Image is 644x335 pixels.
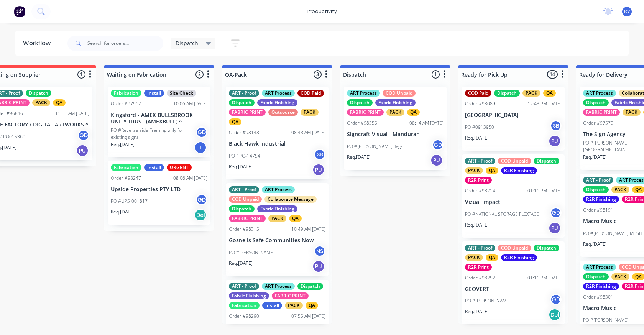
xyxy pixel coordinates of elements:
div: R2R Finishing [501,167,537,174]
div: PU [549,222,561,234]
div: PU [549,135,561,147]
div: Dispatch [347,99,373,106]
div: FABRIC PRINT [272,292,309,299]
div: ART - Proof [229,186,259,193]
div: PACK [301,109,319,116]
p: Signcraft Visual - Mandurah [347,131,444,138]
div: PU [430,154,443,166]
div: PU [312,260,325,273]
div: Install [262,302,282,309]
div: GD [196,194,207,205]
div: 01:16 PM [DATE] [527,187,562,194]
div: ART - Proof [465,158,495,164]
div: Fabrication [111,90,141,97]
div: R2R Print [465,177,492,184]
div: Dispatch [534,158,559,164]
div: Fabric Finishing [257,99,297,106]
p: Req. [DATE] [465,222,489,228]
div: ART Process [583,90,616,97]
div: PU [76,145,89,157]
div: Dispatch [534,245,559,251]
div: Fabric Finishing [375,99,416,106]
p: PO #[PERSON_NAME] [229,249,274,256]
div: 10:49 AM [DATE] [291,226,325,233]
div: Dispatch [229,205,255,212]
div: FABRIC PRINT [229,215,266,222]
div: PACK [465,167,483,174]
div: R2R Print [465,264,492,271]
div: Order #98148 [229,129,259,136]
div: ART Process [347,90,380,97]
p: Black Hawk Industrial [229,141,325,147]
div: Dispatch [583,99,609,106]
div: QA [306,302,318,309]
div: ART Process [262,186,295,193]
div: QA [486,167,498,174]
div: ART - Proof [229,90,259,97]
p: Req. [DATE] [111,209,135,215]
div: Order #98290 [229,313,259,320]
div: Order #98089 [465,100,495,107]
div: ART Process [583,264,616,271]
p: [GEOGRAPHIC_DATA] [465,112,562,118]
div: Order #98247 [111,175,141,182]
div: ART - Proof [229,283,259,290]
div: ART Process [262,90,295,97]
div: QA [229,118,242,125]
div: ART - ProofCOD UnpaidDispatchPACKQAR2R FinishingR2R PrintOrder #9825201:11 PM [DATE]GEOVERTPO #[P... [462,241,565,325]
div: Dispatch [297,283,323,290]
div: 11:11 AM [DATE] [55,110,89,117]
div: SB [550,120,562,131]
div: FABRIC PRINT [347,109,384,116]
p: Req. [DATE] [465,135,489,141]
div: QA [289,215,302,222]
div: GD [550,207,562,218]
div: PACK [611,273,629,280]
p: Req. [DATE] [229,163,253,170]
div: COD Paid [465,90,491,97]
p: Req. [DATE] [347,154,371,161]
div: GD [78,130,89,141]
div: Del [194,209,207,221]
div: Fabrication [111,164,141,171]
span: Dispatch [176,39,198,47]
div: 12:43 PM [DATE] [527,100,562,107]
p: PO #[PERSON_NAME] [583,317,629,324]
div: 07:55 AM [DATE] [291,313,325,320]
div: Order #98355 [347,120,377,126]
div: ART ProcessCOD UnpaidDispatchFabric FinishingFABRIC PRINTPACKQAOrder #9835508:14 AM [DATE]Signcra... [344,87,447,170]
div: QA [543,90,556,97]
div: 08:14 AM [DATE] [409,120,444,126]
div: PACK [611,186,629,193]
div: Site Check [167,90,196,97]
div: Order #98315 [229,226,259,233]
p: Gosnells Safe Communities Now [229,237,325,244]
div: COD Unpaid [498,158,531,164]
div: Dispatch [494,90,520,97]
div: Collaborate Message [264,196,317,203]
div: PACK [268,215,286,222]
div: 01:11 PM [DATE] [527,274,562,281]
div: Dispatch [26,90,51,97]
div: GD [432,139,444,151]
div: 10:06 AM [DATE] [173,100,207,107]
p: Vizual Impact [465,199,562,205]
p: Kingsford - AMEX BULLSBROOK UNITY TRUST (AMEXBULL) ^ [111,112,207,125]
div: QA [407,109,420,116]
div: R2R Finishing [583,283,619,290]
p: PO #Reverse side Framing only for existing signs [111,127,196,141]
div: COD Unpaid [383,90,416,97]
div: 08:43 AM [DATE] [291,129,325,136]
div: Install [144,90,164,97]
p: PO #NATIONAL STORAGE FLEXFACE [465,211,539,218]
div: R2R Finishing [501,254,537,261]
p: GEOVERT [465,286,562,292]
div: COD Paid [297,90,324,97]
div: PU [312,164,325,176]
div: ART - Proof [465,245,495,251]
p: Req. [DATE] [583,241,607,248]
div: Order #98252 [465,274,495,281]
div: GD [550,294,562,305]
div: Del [549,309,561,321]
p: PO #[PERSON_NAME] [465,297,511,304]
